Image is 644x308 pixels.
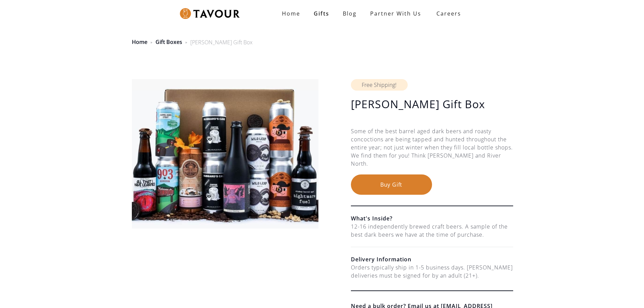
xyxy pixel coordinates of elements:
[363,7,428,20] a: partner with us
[428,4,466,23] a: Careers
[351,79,408,91] div: Free Shipping!
[351,127,513,174] div: Some of the best barrel aged dark beers and roasty concoctions are being tapped and hunted throug...
[336,7,363,20] a: Blog
[351,97,513,111] h1: [PERSON_NAME] Gift Box
[351,255,513,263] h6: Delivery Information
[132,38,147,46] a: Home
[275,7,307,20] a: Home
[282,10,300,17] strong: Home
[351,263,513,280] div: Orders typically ship in 1-5 business days. [PERSON_NAME] deliveries must be signed for by an adu...
[351,174,432,195] button: Buy Gift
[190,38,253,46] div: [PERSON_NAME] Gift Box
[307,7,336,20] a: Gifts
[351,222,513,239] div: 12-16 independently brewed craft beers. A sample of the best dark beers we have at the time of pu...
[351,214,513,222] h6: What's Inside?
[436,7,461,20] strong: Careers
[156,38,182,46] a: Gift Boxes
